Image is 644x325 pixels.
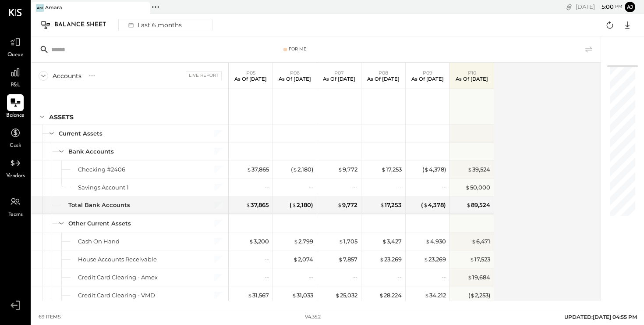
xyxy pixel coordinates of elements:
span: $ [471,238,476,245]
div: -- [353,183,357,192]
div: Cash On Hand [78,237,120,246]
span: $ [247,166,251,173]
div: Last 6 months [123,19,185,31]
div: For Me [289,46,307,52]
div: 9,772 [337,201,357,209]
span: Queue [7,51,24,59]
div: 37,865 [246,201,269,209]
div: ( 2,180 ) [290,201,313,209]
div: 17,253 [381,165,402,174]
div: 17,523 [470,255,490,264]
div: 19,684 [467,273,490,282]
a: Queue [0,34,30,59]
div: 2,074 [293,255,313,264]
a: P&L [0,64,30,89]
div: ( 2,180 ) [291,165,313,174]
span: $ [467,166,472,173]
p: As of [DATE] [411,76,444,82]
span: $ [246,201,251,208]
div: Savings Account 1 [78,183,129,192]
div: 1,705 [339,237,357,246]
div: Total Bank Accounts [68,201,130,209]
p: As of [DATE] [367,76,400,82]
div: -- [442,183,446,192]
a: Balance [0,94,30,120]
span: $ [339,238,343,245]
div: Credit Card Clearing - Amex [78,273,158,282]
div: copy link [565,2,573,11]
span: $ [470,292,475,299]
p: As of [DATE] [456,76,488,82]
span: UPDATED: [DATE] 04:55 PM [564,314,637,320]
div: Balance Sheet [54,18,115,32]
span: pm [615,4,623,10]
div: 2,799 [294,237,313,246]
div: -- [397,273,402,282]
p: As of [DATE] [323,76,355,82]
a: Teams [0,193,30,219]
span: Vendors [6,172,25,180]
div: ( 2,253 ) [468,291,490,300]
div: 25,032 [335,291,357,300]
span: $ [382,238,387,245]
span: $ [337,201,342,208]
div: House Accounts Receivable [78,255,157,264]
div: 4,930 [425,237,446,246]
div: 9,772 [338,165,357,174]
div: 31,567 [248,291,269,300]
span: $ [381,166,386,173]
button: aj [625,2,635,12]
span: $ [424,256,428,263]
div: ( 4,378 ) [422,165,446,174]
span: P08 [379,70,388,76]
span: Teams [8,211,23,219]
div: v 4.35.2 [305,314,321,321]
div: 28,224 [379,291,402,300]
div: Live Report [186,71,222,80]
div: Amara [45,4,62,11]
button: Last 6 months [118,19,212,31]
div: 31,033 [292,291,313,300]
div: 37,865 [247,165,269,174]
span: 5 : 00 [596,3,614,11]
div: 7,857 [338,255,357,264]
div: -- [397,183,402,192]
div: Other Current Assets [68,219,131,228]
div: ( 4,378 ) [421,201,446,209]
div: 17,253 [380,201,402,209]
span: $ [293,256,298,263]
span: $ [466,201,471,208]
p: As of [DATE] [234,76,267,82]
div: 69 items [39,314,61,321]
span: $ [248,292,252,299]
span: $ [424,166,429,173]
div: 23,269 [424,255,446,264]
span: $ [379,292,384,299]
span: P10 [468,70,476,76]
div: ASSETS [49,113,74,121]
span: $ [293,166,297,173]
div: 39,524 [467,165,490,174]
span: P07 [334,70,344,76]
span: $ [294,238,298,245]
div: 3,427 [382,237,402,246]
span: P&L [11,82,21,89]
span: $ [380,201,385,208]
span: $ [249,238,254,245]
p: As of [DATE] [279,76,311,82]
div: 34,212 [425,291,446,300]
a: Vendors [0,155,30,180]
div: -- [265,255,269,264]
div: [DATE] [576,3,623,11]
span: P05 [246,70,255,76]
span: $ [425,292,429,299]
div: -- [265,273,269,282]
div: 50,000 [465,183,490,192]
div: Am [36,4,44,12]
div: Checking #2406 [78,165,125,174]
div: Current Assets [59,129,103,138]
div: 89,524 [466,201,490,209]
span: $ [338,166,343,173]
span: Balance [6,112,25,120]
span: $ [423,201,428,208]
